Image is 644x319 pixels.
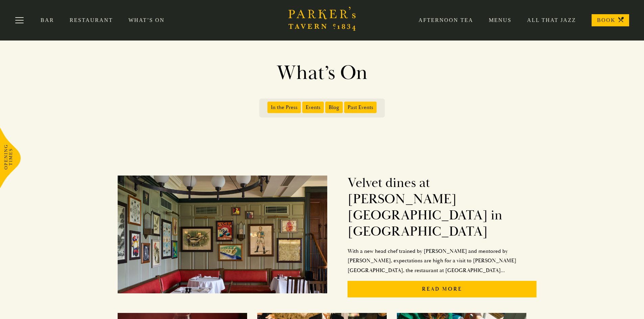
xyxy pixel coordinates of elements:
[267,102,301,113] span: In the Press
[348,175,537,240] h2: Velvet dines at [PERSON_NAME][GEOGRAPHIC_DATA] in [GEOGRAPHIC_DATA]
[348,281,537,297] p: Read More
[325,102,343,113] span: Blog
[344,102,377,113] span: Past Events
[348,246,537,275] p: With a new head chef trained by [PERSON_NAME] and mentored by [PERSON_NAME], expectations are hig...
[118,168,537,303] a: Velvet dines at [PERSON_NAME][GEOGRAPHIC_DATA] in [GEOGRAPHIC_DATA]With a new head chef trained b...
[302,102,324,113] span: Events
[129,61,515,85] h1: What’s On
